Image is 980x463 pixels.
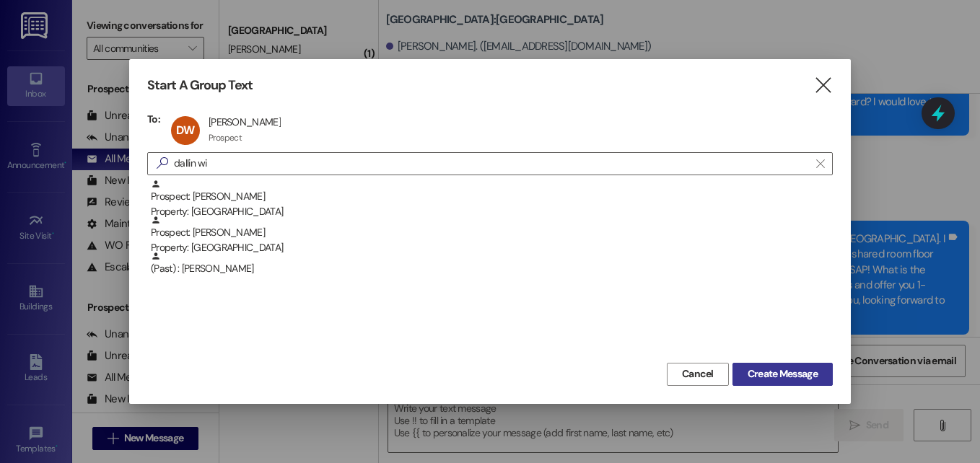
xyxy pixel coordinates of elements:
[809,153,832,175] button: Clear text
[209,132,242,144] div: Prospect
[732,363,833,386] button: Create Message
[748,366,818,382] span: Create Message
[151,156,174,171] i: 
[147,77,253,94] h3: Start A Group Text
[176,123,194,138] span: DW
[147,251,833,287] div: (Past) : [PERSON_NAME]
[816,158,824,169] i: 
[209,115,281,128] div: [PERSON_NAME]
[682,366,714,382] span: Cancel
[151,240,833,255] div: Property: [GEOGRAPHIC_DATA]
[667,363,729,386] button: Cancel
[151,251,833,276] div: (Past) : [PERSON_NAME]
[151,215,833,256] div: Prospect: [PERSON_NAME]
[151,179,833,220] div: Prospect: [PERSON_NAME]
[147,215,833,251] div: Prospect: [PERSON_NAME]Property: [GEOGRAPHIC_DATA]
[151,204,833,219] div: Property: [GEOGRAPHIC_DATA]
[813,78,833,93] i: 
[147,179,833,215] div: Prospect: [PERSON_NAME]Property: [GEOGRAPHIC_DATA]
[174,154,809,174] input: Search for any contact or apartment
[147,113,160,125] h3: To:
